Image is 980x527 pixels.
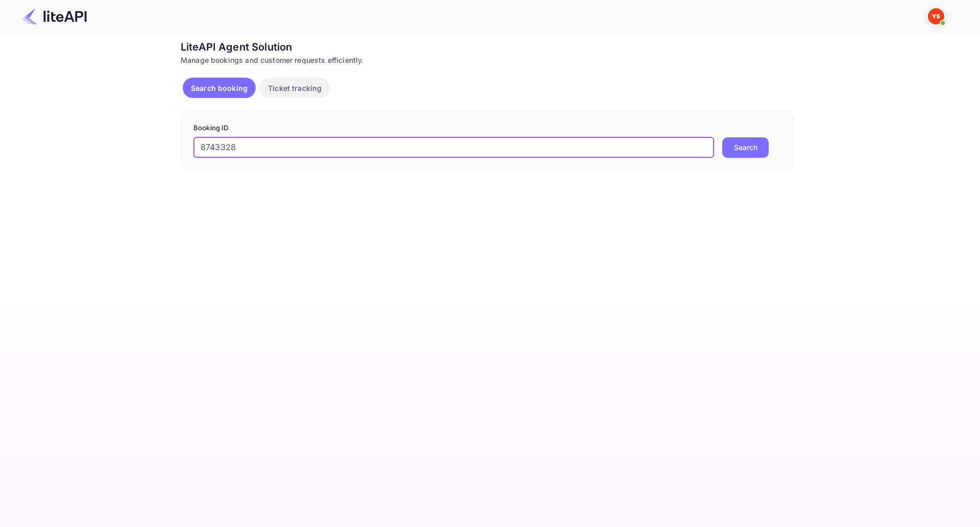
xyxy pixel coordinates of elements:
button: Search [722,137,769,158]
p: Booking ID [193,123,780,133]
p: Search booking [191,83,248,93]
div: LiteAPI Agent Solution [181,39,793,55]
p: Ticket tracking [268,83,322,93]
input: Enter Booking ID (e.g., 63782194) [193,137,714,158]
div: Manage bookings and customer requests efficiently. [181,55,793,65]
img: Yandex Support [928,8,944,25]
img: LiteAPI Logo [22,8,87,25]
